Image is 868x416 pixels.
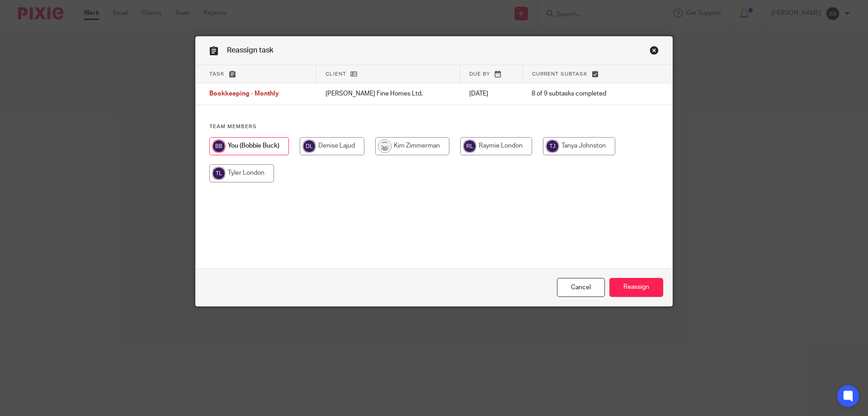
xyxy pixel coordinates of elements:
[557,278,605,297] a: Close this dialog window
[469,72,490,77] span: Due by
[469,89,514,98] p: [DATE]
[523,83,638,105] td: 8 of 9 subtasks completed
[532,72,588,77] span: Current subtask
[209,91,279,97] span: Bookkeeping - Monthly
[325,72,346,77] span: Client
[209,123,659,130] h4: Team members
[227,47,274,54] span: Reassign task
[650,46,659,58] a: Close this dialog window
[609,278,663,297] input: Reassign
[209,72,225,77] span: Task
[325,89,451,98] p: [PERSON_NAME] Fine Homes Ltd.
